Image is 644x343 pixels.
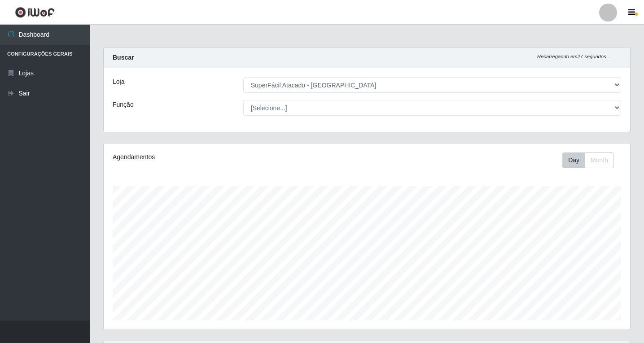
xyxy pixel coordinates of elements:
label: Função [113,100,134,109]
i: Recarregando em 27 segundos... [537,54,610,59]
label: Loja [113,77,124,87]
div: Agendamentos [113,152,317,162]
button: Month [585,152,614,168]
button: Day [562,152,585,168]
div: First group [562,152,614,168]
strong: Buscar [113,54,134,61]
img: CoreUI Logo [15,7,55,18]
div: Toolbar with button groups [562,152,621,168]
